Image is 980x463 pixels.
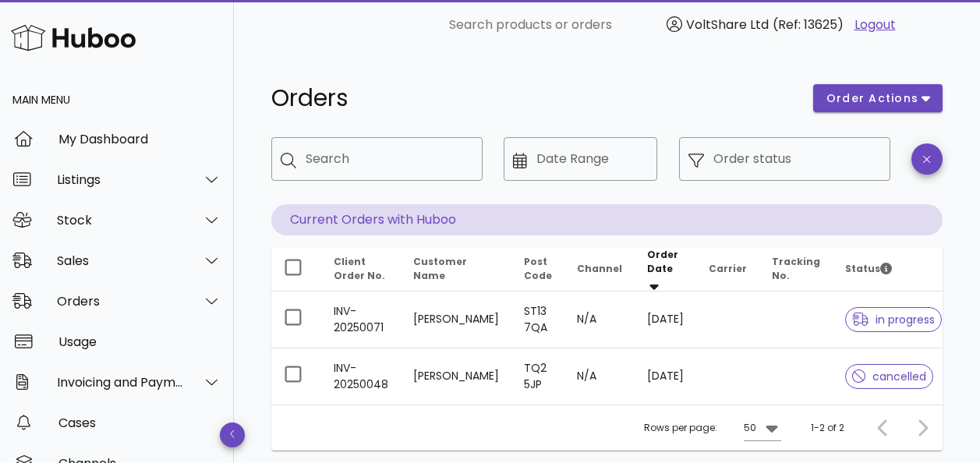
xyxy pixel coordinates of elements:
[58,132,221,147] div: My Dashboard
[271,84,794,112] h1: Orders
[57,172,184,187] div: Listings
[11,21,136,55] img: Huboo Logo
[577,262,622,275] span: Channel
[524,255,552,282] span: Post Code
[852,371,926,382] span: cancelled
[854,16,896,34] a: Logout
[321,248,401,292] th: Client Order No.
[511,348,564,405] td: TQ2 5JP
[401,292,511,348] td: [PERSON_NAME]
[58,415,221,430] div: Cases
[57,294,184,309] div: Orders
[401,248,511,292] th: Customer Name
[709,262,747,275] span: Carrier
[511,248,564,292] th: Post Code
[647,248,678,275] span: Order Date
[401,348,511,405] td: [PERSON_NAME]
[57,213,184,228] div: Stock
[644,405,781,451] div: Rows per page:
[58,334,221,349] div: Usage
[826,90,919,107] span: order actions
[772,255,820,282] span: Tracking No.
[635,248,696,292] th: Order Date: Sorted descending. Activate to remove sorting.
[773,16,844,34] span: (Ref: 13625)
[845,262,892,275] span: Status
[564,248,635,292] th: Channel
[811,421,844,435] div: 1-2 of 2
[759,248,833,292] th: Tracking No.
[564,348,635,405] td: N/A
[57,253,184,268] div: Sales
[271,204,943,235] p: Current Orders with Huboo
[744,415,781,440] div: 50Rows per page:
[696,248,759,292] th: Carrier
[564,292,635,348] td: N/A
[413,255,467,282] span: Customer Name
[321,348,401,405] td: INV-20250048
[686,16,769,34] span: VoltShare Ltd
[744,421,756,435] div: 50
[833,248,954,292] th: Status
[57,375,184,390] div: Invoicing and Payments
[334,255,385,282] span: Client Order No.
[852,314,935,325] span: in progress
[635,348,696,405] td: [DATE]
[511,292,564,348] td: ST13 7QA
[321,292,401,348] td: INV-20250071
[635,292,696,348] td: [DATE]
[813,84,943,112] button: order actions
